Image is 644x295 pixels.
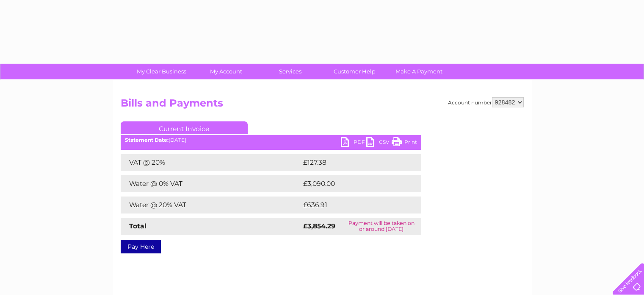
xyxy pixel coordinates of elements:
a: Pay Here [121,240,161,253]
a: CSV [366,137,392,149]
td: VAT @ 20% [121,154,301,171]
a: My Clear Business [127,64,196,79]
strong: Total [129,222,146,230]
a: Print [392,137,417,149]
a: Current Invoice [121,121,248,134]
a: My Account [191,64,261,79]
td: Payment will be taken on or around [DATE] [342,218,421,235]
a: Customer Help [320,64,390,79]
div: [DATE] [121,137,421,143]
td: Water @ 0% VAT [121,175,301,192]
td: £636.91 [301,197,406,214]
td: £127.38 [301,154,405,171]
a: PDF [341,137,366,149]
td: £3,090.00 [301,175,409,192]
div: Account number [448,97,524,107]
a: Make A Payment [384,64,454,79]
h2: Bills and Payments [121,97,524,113]
strong: £3,854.29 [303,222,335,230]
b: Statement Date: [125,137,169,143]
td: Water @ 20% VAT [121,197,301,214]
a: Services [255,64,325,79]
